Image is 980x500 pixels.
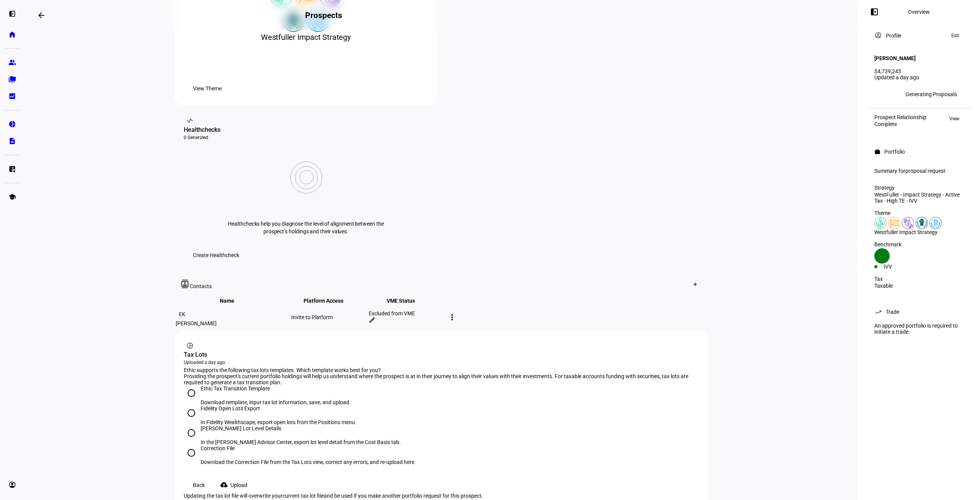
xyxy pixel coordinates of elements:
eth-panel-overview-card-header: Profile [874,31,963,40]
eth-mat-symbol: description [8,137,16,145]
div: EK [176,308,188,320]
div: Updating the tax lot file will overwrite your and be used if you make another portfolio request f... [184,493,698,499]
div: In Fidelity Wealthscape, export open lots from the Positions menu. [201,419,356,425]
div: Portfolio [884,149,905,155]
span: View Theme [193,81,222,96]
mat-icon: work [874,149,880,155]
eth-mat-symbol: account_circle [8,481,16,489]
img: racialJustice.colored.svg [916,217,928,229]
eth-mat-symbol: left_panel_open [8,10,16,18]
div: Tax Lots [184,350,698,359]
button: Back [184,477,214,493]
div: Download the Correction File from the Tax Lots view, correct any errors, and re-upload here. [201,459,416,465]
div: Taxable [874,283,963,289]
a: current tax lot file [283,493,324,499]
div: Generating Proposals [905,91,957,97]
a: description [5,133,20,149]
div: [PERSON_NAME] Lot Level Details [201,425,401,431]
div: Download template, input tax lot information, save, and upload. [201,399,351,405]
eth-mat-symbol: pie_chart [8,120,16,128]
div: Westfuller Impact Strategy [184,32,428,43]
div: Healthchecks [184,125,428,134]
span: RJ [889,92,895,97]
img: womensRights.colored.svg [929,217,942,229]
mat-icon: pie_chart [186,342,194,349]
button: View Theme [184,81,231,96]
span: View [949,114,959,123]
button: Edit [947,31,963,40]
span: Name [220,298,246,304]
mat-icon: account_circle [874,31,882,39]
eth-mat-symbol: home [8,31,16,38]
div: Ethic Tax Transition Template [201,385,351,392]
div: Correction File [201,445,416,451]
div: Trade [886,309,899,315]
div: Fidelity Open Lots Export [201,405,356,411]
img: poverty.colored.svg [902,217,914,229]
div: Theme [874,210,963,216]
eth-mat-symbol: folder_copy [8,75,16,83]
eth-panel-overview-card-header: Portfolio [874,147,963,156]
eth-mat-symbol: bid_landscape [8,92,16,100]
img: climateChange.colored.svg [874,217,887,229]
a: group [5,55,20,70]
mat-icon: edit [369,316,376,323]
button: Create Healthcheck [184,248,248,263]
div: In the [PERSON_NAME] Advisor Center, export lot level detail from the Cost Basis tab. [201,439,401,445]
div: Invite to Platform [291,314,367,320]
mat-icon: vital_signs [186,117,194,125]
mat-icon: more_vert [448,313,457,322]
div: Prospect Relationship [874,114,926,120]
div: Complete [874,121,926,127]
img: lgbtqJustice.colored.svg [888,217,900,229]
a: home [5,27,20,42]
span: proposal request [905,168,946,174]
span: VME Status [387,298,426,304]
eth-mat-symbol: list_alt_add [8,165,16,173]
a: bid_landscape [5,89,20,104]
div: An approved portfolio is required to initiate a trade. [870,320,968,338]
div: WestFuller - Impact Strategy - Active Tax - High TE - IVV [874,192,963,204]
mat-icon: contacts [181,280,190,288]
div: Profile [886,33,901,39]
mat-icon: arrow_backwards [37,11,46,20]
div: $4,739,245 [874,68,963,74]
mat-icon: trending_up [874,308,882,316]
h2: Prospects [305,11,342,20]
span: Create Healthcheck [193,248,239,263]
div: Overview [908,9,930,15]
div: Summary for [874,168,963,174]
eth-mat-symbol: school [8,193,16,201]
div: Updated a day ago [874,74,963,80]
span: Contacts [190,283,212,289]
h4: [PERSON_NAME] [874,55,916,61]
div: Ethic supports the following tax lots templates. Which template works best for you? [184,367,698,373]
div: Providing the prospect’s current portfolio holdings will help us understand where the prospect is... [184,373,698,385]
eth-mat-symbol: group [8,59,16,66]
div: Benchmark [874,241,963,248]
div: [PERSON_NAME] [176,320,290,326]
button: View [946,114,963,123]
div: 0 Generated [184,134,428,141]
span: KK [877,92,884,97]
span: Edit [951,31,959,40]
a: pie_chart [5,116,20,132]
div: Westfuller Impact Strategy [874,229,963,235]
div: IVV [884,264,919,270]
a: folder_copy [5,72,20,87]
div: Excluded from VME [369,310,444,316]
div: Tax [874,276,963,282]
div: Strategy [874,185,963,191]
span: Back [193,477,205,493]
p: Healthchecks help you diagnose the level of alignment between the prospect’s holdings and their v... [225,220,386,235]
eth-panel-overview-card-header: Trade [874,307,963,316]
div: Uploaded a day ago [184,359,698,366]
mat-icon: left_panel_open [870,7,879,16]
span: Platform Access [304,298,355,304]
